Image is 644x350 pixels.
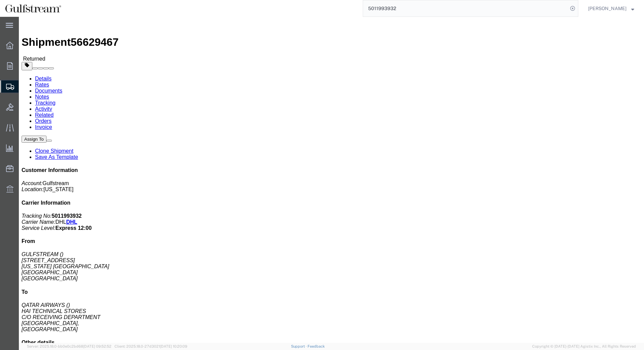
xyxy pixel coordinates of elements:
[363,0,568,16] input: Search for shipment number, reference number
[115,344,187,348] span: Client: 2025.18.0-27d3021
[160,344,187,348] span: [DATE] 10:20:09
[532,344,636,349] span: Copyright © [DATE]-[DATE] Agistix Inc., All Rights Reserved
[27,344,111,348] span: Server: 2025.18.0-bb0e0c2bd68
[291,344,308,348] a: Support
[19,17,644,343] iframe: FS Legacy Container
[588,5,626,12] span: TROY CROSS
[83,344,111,348] span: [DATE] 09:52:52
[588,4,635,12] button: [PERSON_NAME]
[5,3,62,13] img: logo
[308,344,325,348] a: Feedback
